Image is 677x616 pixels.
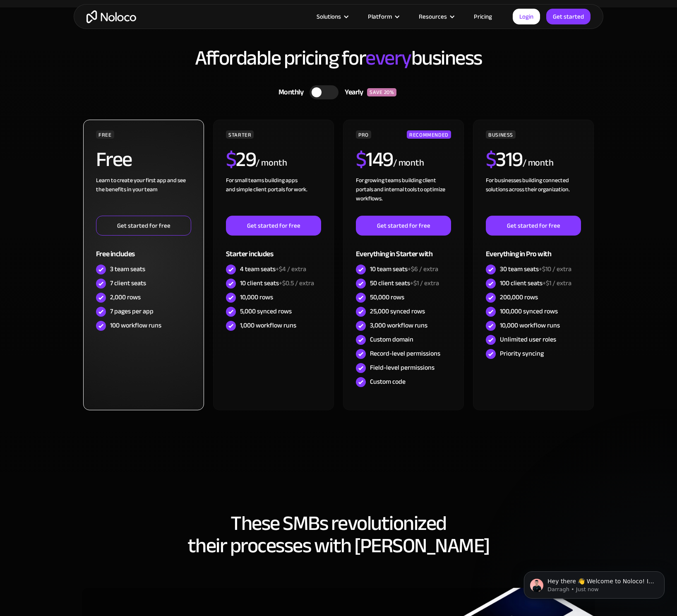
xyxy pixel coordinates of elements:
[240,279,314,288] div: 10 client seats
[268,86,310,99] div: Monthly
[500,335,556,344] div: Unlimited user roles
[370,293,404,302] div: 50,000 rows
[110,293,141,302] div: 2,000 rows
[110,265,145,274] div: 3 team seats
[276,263,306,275] span: +$4 / extra
[356,236,451,262] div: Everything in Starter with
[82,47,595,69] h2: Affordable pricing for business
[110,307,154,316] div: 7 pages per app
[365,38,411,77] span: every
[256,156,287,170] div: / month
[486,149,523,170] h2: 319
[511,554,677,612] iframe: Intercom notifications message
[370,279,439,288] div: 50 client seats
[279,277,314,289] span: +$0.5 / extra
[356,149,393,170] h2: 149
[86,10,136,23] a: home
[523,156,554,170] div: / month
[419,11,447,22] div: Resources
[338,86,367,99] div: Yearly
[226,236,321,262] div: Starter includes
[240,293,273,302] div: 10,000 rows
[358,11,408,22] div: Platform
[226,130,254,139] div: STARTER
[356,176,451,216] div: For growing teams building client portals and internal tools to optimize workflows.
[96,176,191,216] div: Learn to create your first app and see the benefits in your team ‍
[546,9,591,24] a: Get started
[356,130,371,139] div: PRO
[226,140,236,179] span: $
[513,9,540,24] a: Login
[500,349,544,358] div: Priority syncing
[408,263,438,275] span: +$6 / extra
[96,149,132,170] h2: Free
[356,216,451,236] a: Get started for free
[500,293,538,302] div: 200,000 rows
[226,149,256,170] h2: 29
[356,140,366,179] span: $
[393,156,424,170] div: / month
[486,236,581,262] div: Everything in Pro with
[539,263,571,275] span: +$10 / extra
[500,307,558,316] div: 100,000 synced rows
[500,321,560,330] div: 10,000 workflow runs
[370,321,427,330] div: 3,000 workflow runs
[82,512,595,557] h2: These SMBs revolutionized their processes with [PERSON_NAME]
[410,277,439,289] span: +$1 / extra
[306,11,358,22] div: Solutions
[500,265,571,274] div: 30 team seats
[370,335,413,344] div: Custom domain
[110,279,146,288] div: 7 client seats
[543,277,571,289] span: +$1 / extra
[370,349,440,358] div: Record-level permissions
[96,130,114,139] div: FREE
[486,216,581,236] a: Get started for free
[486,140,496,179] span: $
[96,236,191,262] div: Free includes
[370,307,425,316] div: 25,000 synced rows
[240,321,296,330] div: 1,000 workflow runs
[486,130,516,139] div: BUSINESS
[370,363,435,372] div: Field-level permissions
[96,216,191,236] a: Get started for free
[370,265,438,274] div: 10 team seats
[500,279,571,288] div: 100 client seats
[226,216,321,236] a: Get started for free
[240,307,292,316] div: 5,000 synced rows
[367,88,396,96] div: SAVE 20%
[368,11,392,22] div: Platform
[408,11,463,22] div: Resources
[486,176,581,216] div: For businesses building connected solutions across their organization. ‍
[407,130,451,139] div: RECOMMENDED
[240,265,306,274] div: 4 team seats
[317,11,341,22] div: Solutions
[370,377,406,386] div: Custom code
[226,176,321,216] div: For small teams building apps and simple client portals for work. ‍
[110,321,161,330] div: 100 workflow runs
[463,11,502,22] a: Pricing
